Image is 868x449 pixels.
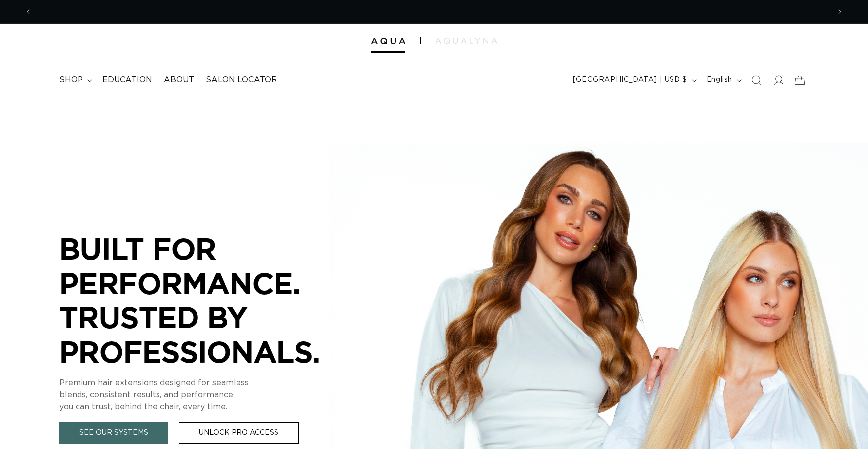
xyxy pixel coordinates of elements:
button: English [701,71,746,90]
span: shop [59,75,83,85]
a: Salon Locator [200,69,283,91]
img: Aqua Hair Extensions [371,38,405,45]
p: Premium hair extensions designed for seamless blends, consistent results, and performance you can... [59,377,355,412]
button: Previous announcement [17,2,39,21]
a: Education [96,69,158,91]
span: English [707,75,732,85]
span: About [164,75,194,85]
span: Salon Locator [206,75,277,85]
button: [GEOGRAPHIC_DATA] | USD $ [567,71,701,90]
summary: shop [53,69,96,91]
a: Unlock Pro Access [179,422,299,444]
summary: Search [746,70,767,91]
button: Next announcement [829,2,851,21]
img: aqualyna.com [435,38,497,44]
span: [GEOGRAPHIC_DATA] | USD $ [573,75,687,85]
p: BUILT FOR PERFORMANCE. TRUSTED BY PROFESSIONALS. [59,231,355,369]
span: Education [102,75,152,85]
a: About [158,69,200,91]
a: See Our Systems [59,422,168,444]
